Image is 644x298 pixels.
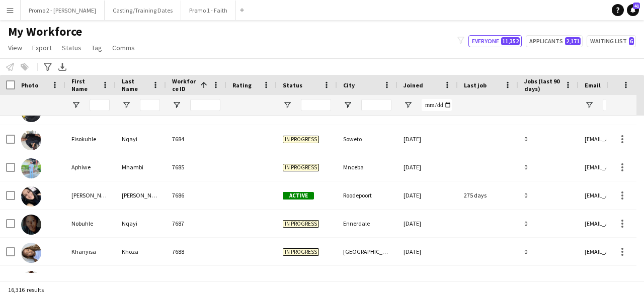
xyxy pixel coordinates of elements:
[42,61,54,73] app-action-btn: Advanced filters
[397,181,458,209] div: [DATE]
[337,125,397,153] div: Soweto
[21,81,38,89] span: Photo
[397,266,458,293] div: [DATE]
[65,266,116,293] div: [PERSON_NAME]
[404,81,423,89] span: Joined
[116,153,166,181] div: Mhambi
[65,125,116,153] div: Fisokuhle
[361,99,391,111] input: City Filter Input
[21,243,41,263] img: Khanyisa Khoza
[21,130,41,150] img: Fisokuhle Nqayi
[21,1,105,20] button: Promo 2 - [PERSON_NAME]
[397,210,458,237] div: [DATE]
[518,153,579,181] div: 0
[122,101,131,110] button: Open Filter Menu
[565,37,581,45] span: 2,171
[28,41,56,54] a: Export
[343,101,352,110] button: Open Filter Menu
[422,99,452,111] input: Joined Filter Input
[88,41,106,54] a: Tag
[21,186,41,207] img: Kaitlyn Billings
[337,153,397,181] div: Mnceba
[21,215,41,235] img: Nobuhle Nqayi
[172,101,181,110] button: Open Filter Menu
[71,77,98,92] span: First Name
[283,248,319,256] span: In progress
[397,238,458,265] div: [DATE]
[108,41,139,54] a: Comms
[587,35,636,47] button: Waiting list6
[4,41,26,54] a: View
[283,81,302,89] span: Status
[343,81,355,89] span: City
[518,125,579,153] div: 0
[116,266,166,293] div: Mbude
[65,238,116,265] div: Khanyisa
[8,43,22,52] span: View
[629,37,634,45] span: 6
[458,181,518,209] div: 275 days
[116,210,166,237] div: Nqayi
[585,101,594,110] button: Open Filter Menu
[301,99,331,111] input: Status Filter Input
[232,81,252,89] span: Rating
[468,35,522,47] button: Everyone11,352
[283,192,314,200] span: Active
[518,266,579,293] div: 0
[105,1,181,20] button: Casting/Training Dates
[166,238,226,265] div: 7688
[283,220,319,228] span: In progress
[404,101,413,110] button: Open Filter Menu
[190,99,220,111] input: Workforce ID Filter Input
[90,99,110,111] input: First Name Filter Input
[283,101,292,110] button: Open Filter Menu
[337,238,397,265] div: [GEOGRAPHIC_DATA]
[8,24,82,39] span: My Workforce
[585,81,601,89] span: Email
[92,43,102,52] span: Tag
[21,158,41,178] img: Aphiwe Mhambi
[140,99,160,111] input: Last Name Filter Input
[116,238,166,265] div: Khoza
[501,37,520,45] span: 11,352
[62,43,82,52] span: Status
[116,181,166,209] div: [PERSON_NAME]
[518,238,579,265] div: 0
[337,266,397,293] div: Berea
[633,3,640,9] span: 41
[337,210,397,237] div: Ennerdale
[166,153,226,181] div: 7685
[112,43,135,52] span: Comms
[116,125,166,153] div: Nqayi
[58,41,86,54] a: Status
[122,77,148,92] span: Last Name
[166,266,226,293] div: 7689
[181,1,236,20] button: Promo 1 - Faith
[283,164,319,171] span: In progress
[172,77,196,92] span: Workforce ID
[524,77,560,92] span: Jobs (last 90 days)
[56,61,68,73] app-action-btn: Export XLSX
[71,101,80,110] button: Open Filter Menu
[65,181,116,209] div: [PERSON_NAME]
[166,125,226,153] div: 7684
[166,181,226,209] div: 7686
[21,271,41,291] img: Sebastian Mbude
[397,125,458,153] div: [DATE]
[526,35,583,47] button: Applicants2,171
[518,181,579,209] div: 0
[464,81,487,89] span: Last job
[166,210,226,237] div: 7687
[65,153,116,181] div: Aphiwe
[518,210,579,237] div: 0
[627,4,639,16] a: 41
[337,181,397,209] div: Roodepoort
[32,43,52,52] span: Export
[283,136,319,143] span: In progress
[65,210,116,237] div: Nobuhle
[397,153,458,181] div: [DATE]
